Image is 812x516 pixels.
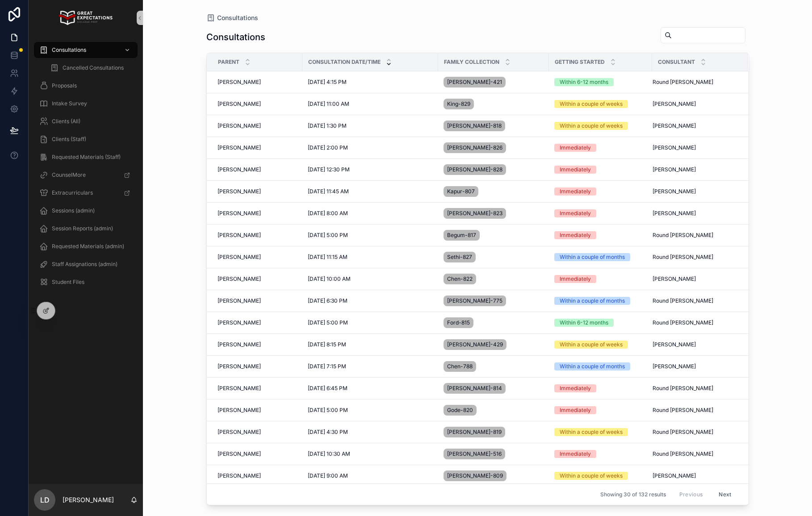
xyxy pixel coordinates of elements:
span: Intake Survey [52,100,87,107]
a: Immediately [554,187,647,196]
a: Within a couple of months [554,297,647,305]
a: [PERSON_NAME] [218,188,297,195]
span: [DATE] 2:00 PM [308,144,348,151]
a: [PERSON_NAME] [218,297,297,304]
a: [PERSON_NAME]-809 [444,469,544,483]
a: [PERSON_NAME] [218,122,297,129]
span: [DATE] 5:00 PM [308,319,348,326]
a: [PERSON_NAME]-429 [444,337,544,352]
a: [PERSON_NAME] [653,275,737,283]
a: Immediately [554,166,647,174]
span: [PERSON_NAME] [218,341,261,348]
a: [PERSON_NAME] [218,144,297,151]
a: Proposals [34,78,138,94]
a: Extracurriculars [34,185,138,201]
a: [PERSON_NAME]-775 [444,294,544,308]
a: [DATE] 6:30 PM [308,297,433,304]
span: [PERSON_NAME]-809 [447,472,503,479]
a: [PERSON_NAME]-819 [444,425,544,439]
div: Immediately [560,384,591,392]
span: Staff Assignations (admin) [52,261,117,268]
span: [PERSON_NAME] [218,319,261,326]
span: Kapur-807 [447,188,475,195]
span: Showing 30 of 132 results [600,491,666,498]
div: Within a couple of weeks [560,341,623,349]
a: Round [PERSON_NAME] [653,232,737,239]
a: [DATE] 10:30 AM [308,450,433,458]
a: Immediately [554,231,647,239]
a: [DATE] 1:30 PM [308,122,433,129]
a: [DATE] 5:00 PM [308,232,433,239]
div: Immediately [560,450,591,458]
a: [DATE] 8:00 AM [308,210,433,217]
p: [PERSON_NAME] [63,495,114,504]
a: [DATE] 9:00 AM [308,472,433,479]
a: King-829 [444,97,544,111]
a: Within 6-12 months [554,319,647,327]
a: [PERSON_NAME] [218,79,297,86]
a: Student Files [34,274,138,290]
div: scrollable content [29,36,143,302]
a: [PERSON_NAME] [653,188,737,195]
a: Gode-820 [444,403,544,417]
a: Chen-822 [444,272,544,286]
a: [PERSON_NAME] [653,341,737,348]
button: Next [712,487,737,501]
a: Immediately [554,406,647,414]
a: Kapur-807 [444,184,544,199]
div: Within a couple of months [560,297,625,305]
span: [PERSON_NAME] [218,429,261,436]
span: [DATE] 7:15 PM [308,363,346,370]
span: Requested Materials (Staff) [52,154,121,161]
a: [DATE] 12:30 PM [308,166,433,173]
a: Immediately [554,144,647,152]
a: [PERSON_NAME]-828 [444,162,544,177]
span: [PERSON_NAME] [218,79,261,86]
a: Round [PERSON_NAME] [653,79,737,86]
div: Within 6-12 months [560,78,608,86]
img: App logo [59,11,112,25]
a: Session Reports (admin) [34,221,138,237]
span: [DATE] 6:30 PM [308,297,347,304]
span: LD [40,495,50,505]
a: Within a couple of weeks [554,472,647,480]
span: [PERSON_NAME] [218,210,261,217]
a: [DATE] 11:15 AM [308,254,433,261]
a: Within 6-12 months [554,78,647,86]
a: Within a couple of weeks [554,341,647,349]
a: Within a couple of weeks [554,428,647,436]
span: [DATE] 8:00 AM [308,210,348,217]
a: Consultations [34,42,138,58]
a: Immediately [554,450,647,458]
a: [PERSON_NAME] [218,210,297,217]
a: Within a couple of weeks [554,122,647,130]
a: Immediately [554,275,647,283]
a: [PERSON_NAME] [218,319,297,326]
span: [PERSON_NAME] [218,297,261,304]
span: [DATE] 4:15 PM [308,79,347,86]
span: Clients (Staff) [52,136,86,143]
span: [PERSON_NAME]-516 [447,450,502,458]
span: [PERSON_NAME]-421 [447,79,502,86]
span: [PERSON_NAME] [653,122,696,129]
span: [DATE] 12:30 PM [308,166,350,173]
span: Round [PERSON_NAME] [653,407,713,414]
span: [PERSON_NAME] [218,363,261,370]
span: Proposals [52,82,77,89]
a: [PERSON_NAME] [653,210,737,217]
a: [PERSON_NAME] [653,100,737,108]
span: [DATE] 4:30 PM [308,429,348,436]
a: [PERSON_NAME] [653,363,737,370]
span: Cancelled Consultations [63,64,124,71]
span: [DATE] 11:45 AM [308,188,349,195]
a: [PERSON_NAME] [218,254,297,261]
a: [DATE] 5:00 PM [308,319,433,326]
span: Round [PERSON_NAME] [653,254,713,261]
span: Round [PERSON_NAME] [653,450,713,458]
span: [DATE] 5:00 PM [308,407,348,414]
span: [PERSON_NAME] [218,275,261,283]
span: Consultations [52,46,86,54]
span: Extracurriculars [52,189,93,196]
span: [PERSON_NAME] [653,210,696,217]
span: Ford-815 [447,319,470,326]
